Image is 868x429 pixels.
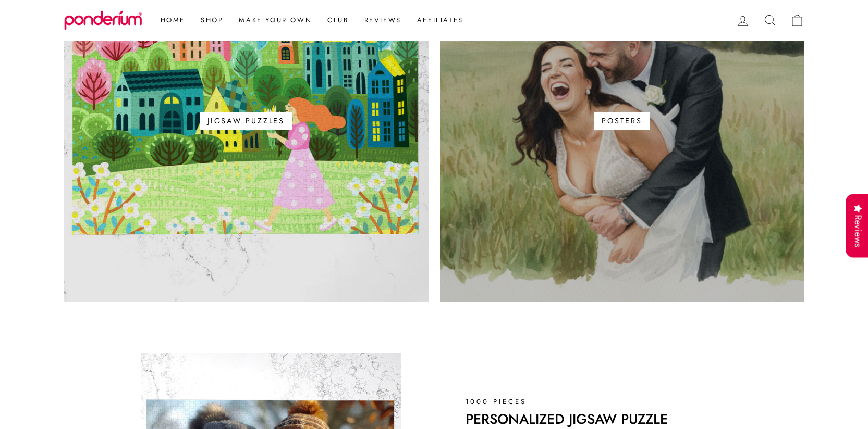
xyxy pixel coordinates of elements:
[148,11,471,30] ul: Primary
[466,396,760,407] p: 1000 pieces
[231,11,320,30] a: Make Your Own
[466,412,760,426] p: Personalized Jigsaw Puzzle
[409,11,471,30] a: Affiliates
[193,11,231,30] a: Shop
[846,194,868,258] div: Reviews
[594,112,650,130] span: Posters
[200,112,292,130] span: Jigsaw Puzzles
[64,10,142,30] img: Ponderium
[357,11,409,30] a: Reviews
[320,11,356,30] a: Club
[153,11,193,30] a: Home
